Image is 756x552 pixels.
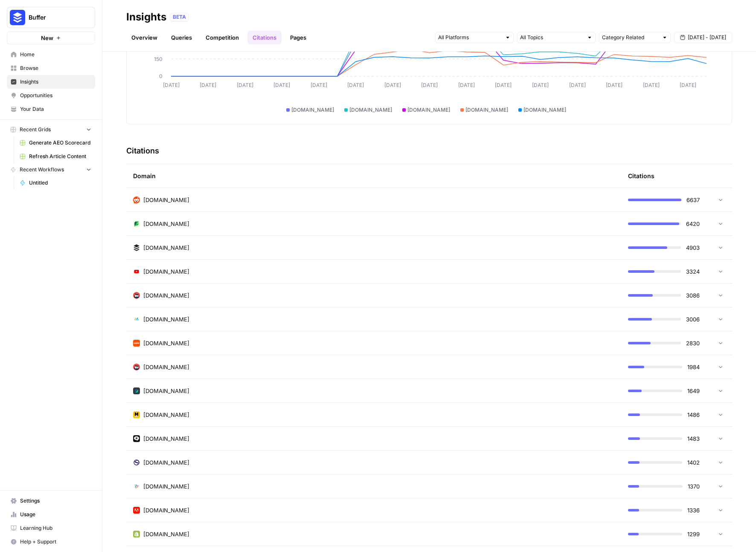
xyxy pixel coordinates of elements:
[349,106,392,114] span: [DOMAIN_NAME]
[7,521,95,535] a: Learning Hub
[143,434,189,443] span: [DOMAIN_NAME]
[133,220,140,227] img: 4onplfa4c41vb42kg4mbazxxmfki
[7,48,95,61] a: Home
[421,82,438,88] tspan: [DATE]
[20,166,64,173] span: Recent Workflows
[20,64,91,72] span: Browse
[643,82,660,88] tspan: [DATE]
[687,506,700,514] span: 1336
[7,32,95,44] button: New
[384,82,401,88] tspan: [DATE]
[532,82,549,88] tspan: [DATE]
[16,150,95,163] a: Refresh Article Content
[143,363,189,371] span: [DOMAIN_NAME]
[143,267,189,276] span: [DOMAIN_NAME]
[686,220,700,228] span: 6420
[20,78,91,86] span: Insights
[247,31,282,44] a: Citations
[143,506,189,514] span: [DOMAIN_NAME]
[41,34,53,42] span: New
[143,243,189,252] span: [DOMAIN_NAME]
[133,340,140,347] img: 8scb49tlb2vriaw9mclg8ae1t35j
[166,31,197,44] a: Queries
[143,196,189,204] span: [DOMAIN_NAME]
[154,56,163,62] tspan: 150
[686,243,700,252] span: 4903
[20,524,91,532] span: Learning Hub
[133,292,140,299] img: f9wdnuntjsproid7dd2wz27iuclw
[143,220,189,228] span: [DOMAIN_NAME]
[686,291,700,300] span: 3086
[7,7,95,28] button: Workspace: Buffer
[29,139,91,147] span: Generate AEO Scorecard
[311,82,327,88] tspan: [DATE]
[126,31,163,44] a: Overview
[7,163,95,176] button: Recent Workflows
[606,82,622,88] tspan: [DATE]
[495,82,512,88] tspan: [DATE]
[7,61,95,75] a: Browse
[201,31,244,44] a: Competition
[686,315,700,324] span: 3006
[20,51,91,58] span: Home
[7,494,95,508] a: Settings
[10,10,25,25] img: Buffer Logo
[143,482,189,491] span: [DOMAIN_NAME]
[143,530,189,538] span: [DOMAIN_NAME]
[133,435,140,442] img: 5dbivgp8iz0lxn3okfczrjo9gfn6
[29,13,80,22] span: Buffer
[133,164,614,188] div: Domain
[7,75,95,89] a: Insights
[133,197,140,203] img: m2cl2pnoess66jx31edqk0jfpcfn
[438,33,501,42] input: All Platforms
[20,105,91,113] span: Your Data
[143,387,189,395] span: [DOMAIN_NAME]
[688,482,700,491] span: 1370
[126,10,166,24] div: Insights
[347,82,364,88] tspan: [DATE]
[170,13,189,21] div: BETA
[520,33,583,42] input: All Topics
[686,267,700,276] span: 3324
[133,387,140,394] img: 484fc0jtnz1uj77o60apj4iaatbr
[20,538,91,546] span: Help + Support
[133,531,140,538] img: wrtrwb713zz0l631c70900pxqvqh
[133,364,140,370] img: d3o86dh9e5t52ugdlebkfaguyzqk
[143,291,189,300] span: [DOMAIN_NAME]
[126,145,159,157] h3: Citations
[458,82,475,88] tspan: [DATE]
[16,176,95,190] a: Untitled
[569,82,586,88] tspan: [DATE]
[674,32,732,43] button: [DATE] - [DATE]
[133,483,140,490] img: wgfroqg7n8lt08le2y7udvb4ka88
[523,106,566,114] span: [DOMAIN_NAME]
[7,123,95,136] button: Recent Grids
[133,507,140,514] img: eqzcz4tzlr7ve7xmt41l933d2ra3
[20,511,91,518] span: Usage
[7,102,95,116] a: Your Data
[143,315,189,324] span: [DOMAIN_NAME]
[686,196,700,204] span: 6637
[143,339,189,347] span: [DOMAIN_NAME]
[133,316,140,323] img: zt6ofbgs4xs9urgdfg341wdjmvrt
[143,410,189,419] span: [DOMAIN_NAME]
[133,268,140,275] img: 0zkdcw4f2if10gixueqlxn0ffrb2
[200,82,216,88] tspan: [DATE]
[687,530,700,538] span: 1299
[20,497,91,505] span: Settings
[688,34,726,41] span: [DATE] - [DATE]
[29,179,91,187] span: Untitled
[237,82,253,88] tspan: [DATE]
[686,339,700,347] span: 2830
[407,106,450,114] span: [DOMAIN_NAME]
[273,82,290,88] tspan: [DATE]
[143,458,189,467] span: [DOMAIN_NAME]
[20,126,51,133] span: Recent Grids
[687,387,700,395] span: 1649
[133,459,140,466] img: myw6pwd8twxpls6agjkpsk0sxath
[7,535,95,549] button: Help + Support
[687,410,700,419] span: 1486
[7,89,95,102] a: Opportunities
[687,363,700,371] span: 1984
[680,82,696,88] tspan: [DATE]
